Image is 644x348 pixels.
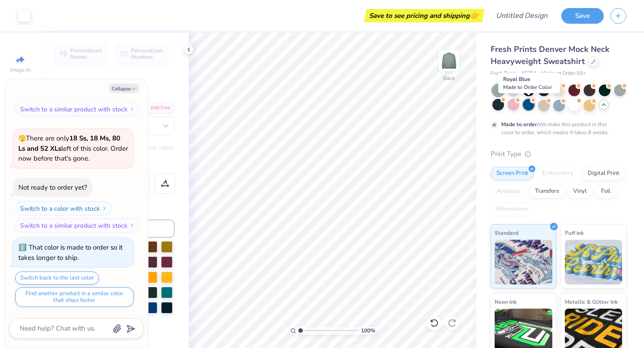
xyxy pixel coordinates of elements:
div: Foil [595,185,616,198]
div: Screen Print [491,167,534,180]
span: Fresh Prints [491,70,517,77]
button: Switch to a color with stock [15,201,112,216]
span: 👉 [470,10,479,21]
strong: Made to order: [501,121,538,128]
div: Back [443,74,455,82]
span: 🫣 [18,134,26,143]
div: Digital Print [582,167,625,180]
span: Minimum Order: 50 + [541,70,586,77]
img: Switch to a color with stock [102,206,107,211]
div: Royal Blue [498,73,560,93]
span: 100 % [361,327,375,335]
span: Standard [495,228,518,238]
div: Rhinestones [491,203,534,216]
span: Personalized Numbers [131,47,163,60]
div: Save to see pricing and shipping [366,9,482,22]
img: Back [440,52,458,70]
button: Switch to a similar product with stock [15,218,140,233]
div: Not ready to order yet? [18,183,87,192]
button: Save [561,8,604,24]
button: Collapse [109,84,139,93]
span: Metallic & Glitter Ink [565,297,618,306]
div: Vinyl [568,185,593,198]
button: Find another product in a similar color that ships faster [15,287,134,307]
img: Standard [495,240,552,284]
span: Made to Order Color [503,84,552,91]
div: Transfers [529,185,565,198]
div: Applique [491,185,526,198]
span: There are only left of this color. Order now before that's gone. [18,134,128,163]
span: Image AI [10,66,31,73]
div: Add Font [139,103,174,113]
div: Print Type [491,149,626,159]
img: Switch to a similar product with stock [129,223,135,228]
span: Puff Ink [565,228,584,238]
div: Embroidery [537,167,579,180]
strong: 18 Ss, 18 Ms, 80 Ls and 52 XLs [18,134,120,153]
button: Switch back to the last color [15,272,99,284]
span: Personalized Names [70,47,102,60]
button: Switch to a similar product with stock [15,102,140,116]
span: Fresh Prints Denver Mock Neck Heavyweight Sweatshirt [491,44,610,67]
img: Switch to a similar product with stock [129,106,135,112]
div: That color is made to order so it takes longer to ship. [18,243,123,262]
input: Untitled Design [489,7,555,25]
img: Puff Ink [565,240,623,284]
span: Neon Ink [495,297,517,306]
div: We make this product in this color to order, which means it takes 8 weeks. [501,120,611,136]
